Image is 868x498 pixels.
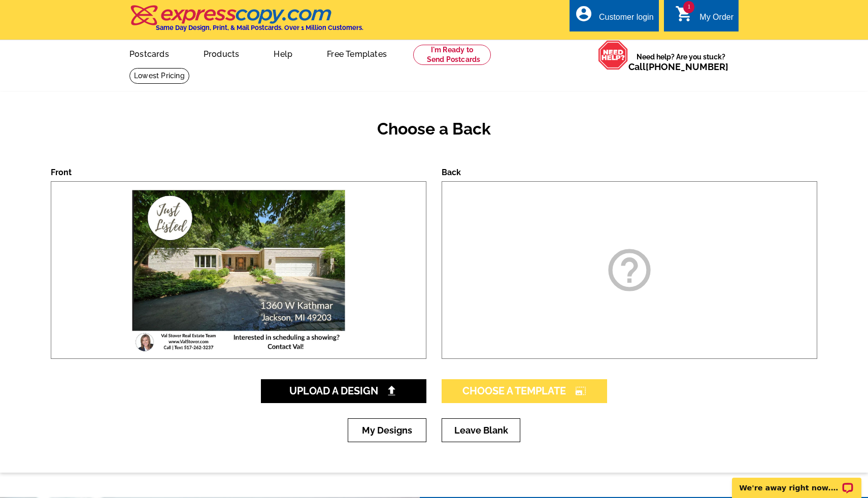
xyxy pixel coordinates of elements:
[462,385,586,397] span: Choose A Template
[628,61,728,72] span: Call
[646,61,728,72] a: [PHONE_NUMBER]
[575,5,593,23] i: account_circle
[675,11,733,24] a: 1 shopping_cart My Order
[348,418,426,442] a: My Designs
[598,40,628,70] img: help
[311,41,403,65] a: Free Templates
[113,41,185,65] a: Postcards
[699,13,733,27] div: My Order
[442,168,461,177] label: Back
[675,5,693,23] i: shopping_cart
[257,41,309,65] a: Help
[628,52,733,72] span: Need help? Are you stuck?
[725,466,868,498] iframe: LiveChat chat widget
[683,1,694,13] span: 1
[442,379,607,403] a: Choose A Templatephoto_size_select_large
[187,41,256,65] a: Products
[261,379,426,403] a: Upload A Design
[51,168,72,177] label: Front
[125,182,352,358] img: large-thumb.jpg
[575,386,586,396] i: photo_size_select_large
[156,24,363,31] h4: Same Day Design, Print, & Mail Postcards. Over 1 Million Customers.
[575,11,654,24] a: account_circle Customer login
[51,119,817,139] h2: Choose a Back
[442,418,520,442] a: Leave Blank
[604,245,655,295] i: help_outline
[129,12,363,31] a: Same Day Design, Print, & Mail Postcards. Over 1 Million Customers.
[599,13,654,27] div: Customer login
[289,385,398,397] span: Upload A Design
